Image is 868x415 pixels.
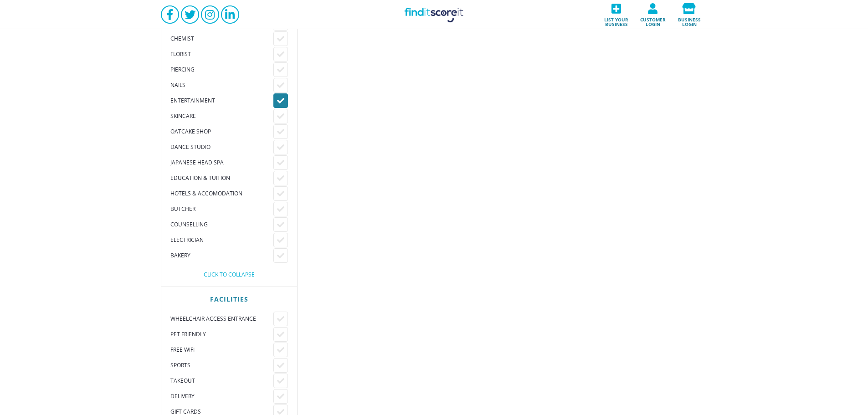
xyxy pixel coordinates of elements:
[170,393,273,400] div: Delivery
[674,14,705,26] span: Business login
[637,14,668,26] span: Customer login
[170,377,273,384] div: Takeout
[170,190,273,197] div: Hotels & Accomodation
[170,221,273,228] div: Counselling
[170,143,273,151] div: Dance Studio
[170,362,273,369] div: Sports
[170,97,273,104] div: Entertainment
[170,82,273,89] div: Nails
[170,51,273,58] div: Florist
[671,0,708,29] a: Business login
[635,0,671,29] a: Customer login
[170,252,273,259] div: Bakery
[170,296,288,302] div: Facilities
[170,236,273,244] div: Electrician
[170,205,273,213] div: Butcher
[170,66,273,73] div: Piercing
[170,128,273,135] div: Oatcake Shop
[170,346,273,354] div: Free WiFi
[170,331,273,338] div: Pet friendly
[598,0,635,29] a: List your business
[170,174,273,182] div: Education & Tuition
[170,272,288,277] div: Click to collapse
[170,159,273,166] div: Japanese Head Spa
[170,35,273,42] div: Chemist
[170,113,273,120] div: Skincare
[170,315,273,323] div: Wheelchair access entrance
[601,14,632,26] span: List your business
